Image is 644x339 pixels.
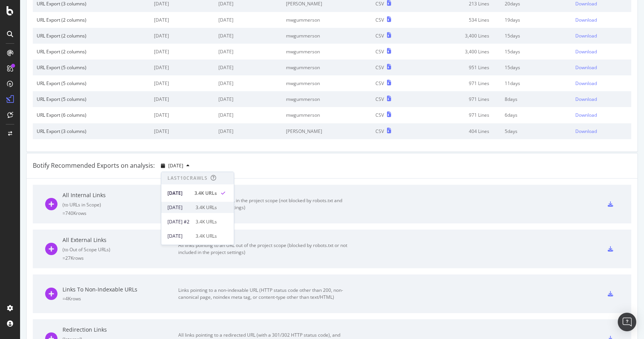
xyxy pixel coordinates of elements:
[158,160,193,172] button: [DATE]
[178,287,352,301] div: Links pointing to a non-indexable URL (HTTP status code other than 200, non-canonical page, noind...
[501,91,571,107] td: 8 days
[501,28,571,44] td: 15 days
[420,44,501,60] td: 3,400 Lines
[575,96,627,102] a: Download
[215,91,282,107] td: [DATE]
[63,255,178,261] div: = 27K rows
[420,123,501,139] td: 404 Lines
[375,64,384,71] div: CSV
[618,313,636,331] div: Open Intercom Messenger
[575,80,627,87] a: Download
[375,32,384,39] div: CSV
[375,112,384,118] div: CSV
[150,107,215,123] td: [DATE]
[63,246,178,253] div: ( to Out of Scope URLs )
[501,107,571,123] td: 6 days
[420,91,501,107] td: 971 Lines
[420,60,501,75] td: 951 Lines
[282,60,372,75] td: mwgummerson
[501,44,571,60] td: 15 days
[196,218,217,225] div: 3.4K URLs
[575,48,597,55] div: Download
[575,0,627,7] a: Download
[37,96,146,102] div: URL Export (5 columns)
[178,242,352,256] div: All links pointing to an URL out of the project scope (blocked by robots.txt or not included in t...
[215,60,282,75] td: [DATE]
[375,17,384,23] div: CSV
[167,204,191,211] div: [DATE]
[167,218,191,225] div: [DATE] #2
[575,112,627,118] a: Download
[608,201,613,207] div: csv-export
[420,12,501,28] td: 534 Lines
[501,60,571,75] td: 15 days
[167,175,208,181] div: Last 10 Crawls
[282,91,372,107] td: mwgummerson
[575,32,627,39] a: Download
[575,128,627,135] a: Download
[608,246,613,252] div: csv-export
[282,75,372,91] td: mwgummerson
[168,162,183,169] span: 2025 Aug. 22nd
[63,295,178,302] div: = 4K rows
[215,44,282,60] td: [DATE]
[150,75,215,91] td: [DATE]
[375,80,384,87] div: CSV
[575,96,597,102] div: Download
[215,28,282,44] td: [DATE]
[420,28,501,44] td: 3,400 Lines
[63,191,178,199] div: All Internal Links
[194,190,217,197] div: 3.4K URLs
[215,123,282,139] td: [DATE]
[37,80,146,87] div: URL Export (5 columns)
[575,0,597,7] div: Download
[575,17,627,23] a: Download
[282,44,372,60] td: mwgummerson
[420,75,501,91] td: 971 Lines
[37,17,146,23] div: URL Export (2 columns)
[501,12,571,28] td: 19 days
[501,75,571,91] td: 11 days
[37,112,146,118] div: URL Export (6 columns)
[282,12,372,28] td: mwgummerson
[282,107,372,123] td: mwgummerson
[33,161,155,170] div: Botify Recommended Exports on analysis:
[37,64,146,71] div: URL Export (5 columns)
[37,32,146,39] div: URL Export (2 columns)
[196,204,217,211] div: 3.4K URLs
[37,128,146,135] div: URL Export (3 columns)
[178,197,352,211] div: All links pointing to an URL in the project scope (not blocked by robots.txt and included in the ...
[63,236,178,244] div: All External Links
[150,28,215,44] td: [DATE]
[63,201,178,208] div: ( to URLs in Scope )
[150,12,215,28] td: [DATE]
[150,91,215,107] td: [DATE]
[37,0,146,7] div: URL Export (3 columns)
[575,112,597,118] div: Download
[63,210,178,216] div: = 740K rows
[375,48,384,55] div: CSV
[575,64,627,71] a: Download
[150,123,215,139] td: [DATE]
[282,123,372,139] td: [PERSON_NAME]
[282,28,372,44] td: mwgummerson
[167,190,190,197] div: [DATE]
[575,48,627,55] a: Download
[167,233,191,240] div: [DATE]
[196,233,217,240] div: 3.4K URLs
[150,60,215,75] td: [DATE]
[575,32,597,39] div: Download
[215,75,282,91] td: [DATE]
[215,107,282,123] td: [DATE]
[215,12,282,28] td: [DATE]
[501,123,571,139] td: 5 days
[575,80,597,87] div: Download
[375,128,384,135] div: CSV
[375,96,384,102] div: CSV
[575,17,597,23] div: Download
[63,326,178,334] div: Redirection Links
[150,44,215,60] td: [DATE]
[375,0,384,7] div: CSV
[608,291,613,296] div: csv-export
[63,286,178,293] div: Links To Non-Indexable URLs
